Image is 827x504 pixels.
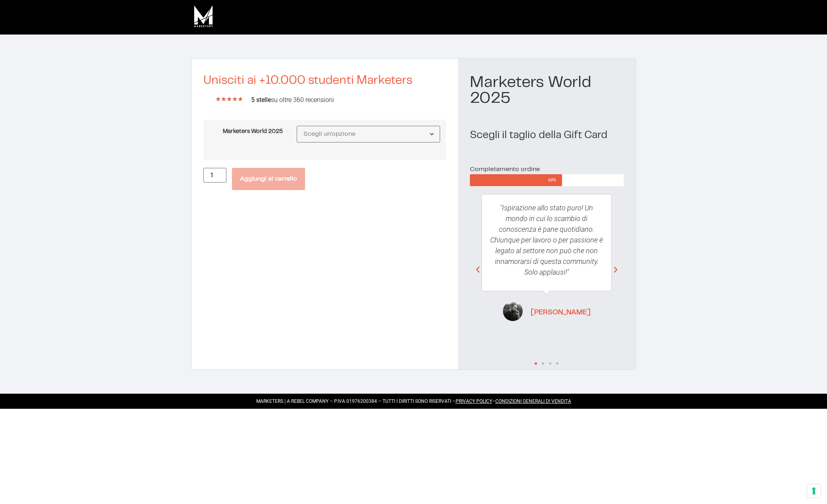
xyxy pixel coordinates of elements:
[503,302,523,321] img: Antonio Leone
[215,94,221,104] i: ★
[251,97,446,103] h2: su oltre 360 recensioni
[203,168,226,183] input: Quantità prodotto
[542,362,544,365] span: Go to slide 2
[226,94,232,104] i: ★
[191,398,636,405] div: MARKETERS | A REBEL COMPANY – P.IVA 01976200384 – TUTTI I DIRITTI SONO RISERVATI – –
[217,129,283,134] label: Marketers World 2025
[203,75,446,87] h2: Unisciti ai +10.000 studenti Marketers
[535,362,537,365] span: Go to slide 1
[490,202,603,277] p: "Ispirazione allo stato puro! Un mondo in cui lo scambio di conoscenza è pane quotidiano. Chiunqu...
[251,96,271,104] b: 5 stelle
[531,308,591,318] span: [PERSON_NAME]
[238,94,243,104] i: ★
[470,75,624,106] h1: Marketers World 2025
[232,168,305,190] button: Aggiungi al carrello
[473,186,620,369] div: Slides
[456,398,492,404] a: PRIVACY POLICY
[470,130,624,140] h2: Scegli il taglio della Gift Card
[549,362,551,365] span: Go to slide 3
[474,266,482,274] div: Previous slide
[495,398,571,404] a: CONDIZIONI GENERALI DI VENDITA
[470,166,540,172] span: Completamento ordine
[556,362,558,365] span: Go to slide 4
[612,266,620,274] div: Next slide
[232,94,238,104] i: ★
[548,174,562,186] span: 60%
[473,186,620,353] div: 1 / 4
[215,94,243,104] div: 5/5
[807,484,821,498] button: Le tue preferenze relative al consenso per le tecnologie di tracciamento
[6,473,30,497] iframe: Customerly Messenger Launcher
[221,94,226,104] i: ★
